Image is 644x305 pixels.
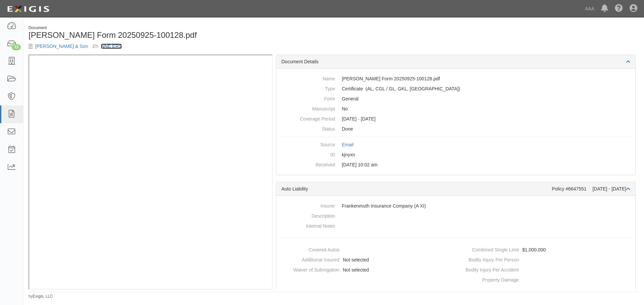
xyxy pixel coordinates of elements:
[279,265,453,275] dd: Not selected
[281,201,335,209] dt: Insurer
[279,255,453,265] dd: Not selected
[281,140,335,148] dt: Source
[101,44,122,49] a: NNE ERS
[29,25,329,31] div: Document
[342,142,354,147] a: Email
[281,104,335,112] dt: Manuscript
[552,185,630,192] div: Policy #6647551 [DATE] - [DATE]
[281,74,335,82] dt: Name
[281,201,630,211] dd: Frankenmuth Insurance Company (A XI)
[281,84,335,92] dt: Type
[582,2,598,15] a: AAA
[279,245,339,253] dt: Covered Autos
[281,221,335,229] dt: Internal Notes
[276,55,635,69] div: Document Details
[281,185,552,192] div: Auto Liability
[281,160,335,168] dt: Received
[459,245,519,253] dt: Combined Single Limit
[281,74,630,84] dd: [PERSON_NAME] Form 20250925-100128.pdf
[281,104,630,114] dd: No
[281,84,630,94] dd: Auto Liability Commercial General Liability / Garage Liability Garage Keepers Liability On-Hook
[281,150,630,160] dd: kjnyxn
[281,94,630,104] dd: General
[459,255,519,263] dt: Bodily Injury Per Person
[279,255,339,263] dt: Additional Insured
[281,114,335,122] dt: Coverage Period
[615,5,623,13] i: Help Center - Complianz
[281,160,630,170] dd: [DATE] 10:02 am
[279,265,339,273] dt: Waiver of Subrogation
[281,211,335,219] dt: Description
[459,265,519,273] dt: Bodily Injury Per Accident
[281,150,335,158] dt: ID
[12,44,21,50] div: 73
[281,124,630,134] dd: Done
[281,94,335,102] dt: Form
[281,114,630,124] dd: [DATE] - [DATE]
[29,31,329,40] h1: [PERSON_NAME] Form 20250925-100128.pdf
[5,3,51,15] img: logo-5460c22ac91f19d4615b14bd174203de0afe785f0fc80cf4dbbc73dc1793850b.png
[459,275,519,283] dt: Property Damage
[459,245,633,255] dd: $1,000,000
[281,124,335,132] dt: Status
[33,294,53,299] a: Exigis, LLC
[29,294,53,299] small: by
[35,44,88,49] a: [PERSON_NAME] & Son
